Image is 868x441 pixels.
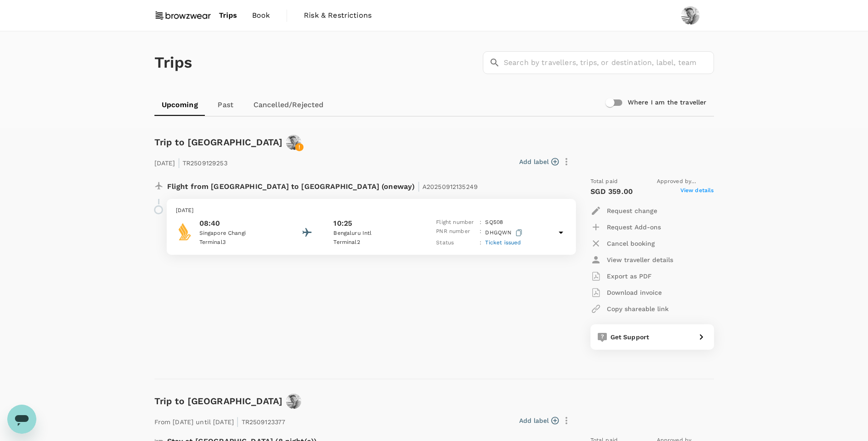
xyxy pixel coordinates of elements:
[236,415,239,428] span: |
[657,177,714,186] span: Approved by
[154,135,283,149] h6: Trip to [GEOGRAPHIC_DATA]
[590,284,662,301] button: Download invoice
[199,238,281,247] p: Terminal 3
[519,416,559,425] button: Add label
[628,98,707,108] h6: Where I am the traveller
[590,301,669,317] button: Copy shareable link
[485,218,503,227] p: SQ 508
[485,227,524,238] p: DHGQWN
[436,218,476,227] p: Flight number
[607,304,669,313] p: Copy shareable link
[154,31,193,94] h1: Trips
[176,223,194,241] img: Singapore Airlines
[610,333,650,341] span: Get Support
[422,183,478,190] span: A20250912135249
[167,177,478,193] p: Flight from [GEOGRAPHIC_DATA] to [GEOGRAPHIC_DATA] (oneway)
[286,135,301,150] img: avatar-66cf426a2bd72.png
[607,239,655,248] p: Cancel booking
[590,203,657,219] button: Request change
[590,235,655,252] button: Cancel booking
[590,186,633,197] p: SGD 359.00
[436,227,476,238] p: PNR number
[176,206,567,215] p: [DATE]
[607,272,652,281] p: Export as PDF
[590,252,673,268] button: View traveller details
[154,394,283,408] h6: Trip to [GEOGRAPHIC_DATA]
[154,94,205,116] a: Upcoming
[680,186,714,197] span: View details
[607,206,657,215] p: Request change
[417,180,420,193] span: |
[333,218,352,229] p: 10:25
[436,238,476,248] p: Status
[286,394,301,409] img: avatar-66cf426a2bd72.png
[480,238,481,248] p: :
[7,405,36,434] iframe: Button to launch messaging window
[246,94,331,116] a: Cancelled/Rejected
[485,239,521,246] span: Ticket issued
[333,229,415,238] p: Bengaluru Intl
[178,156,180,169] span: |
[681,6,699,25] img: Yong Jun Joel Yip
[590,219,661,235] button: Request Add-ons
[607,255,673,264] p: View traveller details
[590,177,618,186] span: Total paid
[304,10,372,21] span: Risk & Restrictions
[154,5,212,25] img: Browzwear Solutions Pte Ltd
[590,268,652,284] button: Export as PDF
[199,218,281,229] p: 08:40
[607,288,662,297] p: Download invoice
[480,218,481,227] p: :
[154,154,228,170] p: [DATE] TR2509129253
[199,229,281,238] p: Singapore Changi
[252,10,270,21] span: Book
[480,227,481,238] p: :
[519,157,559,166] button: Add label
[205,94,246,116] a: Past
[504,51,714,74] input: Search by travellers, trips, or destination, label, team
[154,412,286,429] p: From [DATE] until [DATE] TR2509123377
[333,238,415,247] p: Terminal 2
[607,223,661,232] p: Request Add-ons
[219,10,238,21] span: Trips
